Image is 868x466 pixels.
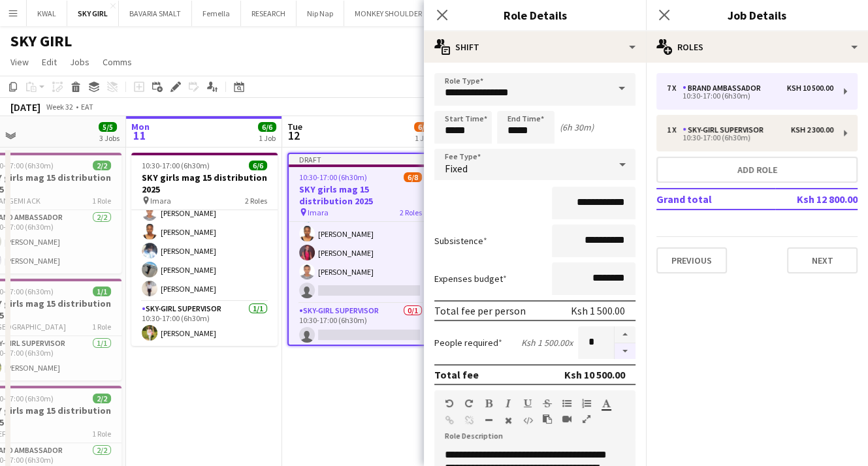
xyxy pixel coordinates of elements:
span: Comms [103,56,132,68]
span: 2 Roles [400,208,422,217]
div: [DATE] [10,101,40,114]
span: Imara [308,208,329,217]
span: 12 [285,128,302,143]
span: View [10,56,29,68]
div: (6h 30m) [560,121,594,133]
button: Paste as plain text [543,414,552,424]
h3: SKY girls mag 15 distribution 2025 [289,183,432,207]
span: Edit [42,56,57,68]
button: Ordered List [582,398,591,409]
span: 10:30-17:00 (6h30m) [299,172,367,182]
h3: Role Details [424,7,646,23]
div: 7 x [667,84,683,93]
button: Bold [484,398,493,409]
button: Unordered List [562,398,571,409]
div: Ksh 1 500.00 x [521,337,573,349]
div: 10:30-17:00 (6h30m) [667,93,833,99]
app-job-card: 10:30-17:00 (6h30m)6/6SKY girls mag 15 distribution 2025 Imara2 RolesBrand Ambassador5/510:30-17:... [131,153,278,346]
span: 2 Roles [245,196,267,206]
div: SKY-GIRL SUPERVISOR [683,125,769,134]
button: Insert video [562,414,571,424]
span: 6/8 [404,172,422,182]
div: EAT [81,102,93,112]
label: Subsistence [434,235,487,247]
label: People required [434,337,502,349]
app-card-role: SKY-GIRL SUPERVISOR0/110:30-17:00 (6h30m) [289,303,432,348]
div: Ksh 1 500.00 [571,304,625,317]
div: Ksh 10 500.00 [787,84,833,93]
button: HTML Code [523,415,532,426]
button: Clear Formatting [504,415,513,426]
button: Horizontal Line [484,415,493,426]
button: Italic [504,398,513,409]
a: Jobs [65,54,95,70]
td: Grand total [656,189,775,210]
button: Redo [464,398,474,409]
button: Increase [615,326,635,343]
button: Decrease [615,343,635,360]
button: Text Color [602,398,611,409]
div: 3 Jobs [99,133,120,143]
span: 11 [129,128,150,143]
app-job-card: Draft10:30-17:00 (6h30m)6/8SKY girls mag 15 distribution 2025 Imara2 RolesBrand Ambassador6/710:3... [287,153,434,346]
button: BAVARIA SMALT [119,1,192,26]
button: Previous [656,247,727,273]
app-card-role: Brand Ambassador6/710:30-17:00 (6h30m)[PERSON_NAME][PERSON_NAME][PERSON_NAME][PERSON_NAME][PERSON... [289,146,432,303]
label: Expenses budget [434,273,507,285]
span: 1 Role [92,322,111,332]
span: 6/6 [258,122,276,132]
span: 1 Role [92,196,111,206]
button: MONKEY SHOULDER [344,1,433,26]
div: Ksh 10 500.00 [564,368,625,381]
td: Ksh 12 800.00 [775,189,858,210]
button: Underline [523,398,532,409]
span: 1 Role [92,429,111,439]
button: SKY GIRL [67,1,119,26]
span: Imara [150,196,171,206]
button: Undo [445,398,454,409]
span: 5/5 [99,122,117,132]
button: Fullscreen [582,414,591,424]
h3: Job Details [646,7,868,23]
div: Ksh 2 300.00 [791,125,833,134]
a: Comms [97,54,137,70]
button: Femella [192,1,241,26]
div: 1 Job [415,133,432,143]
span: Week 32 [43,102,76,112]
span: Jobs [70,56,89,68]
div: Total fee per person [434,304,526,317]
span: 10:30-17:00 (6h30m) [142,161,210,170]
div: Roles [646,31,868,63]
app-card-role: SKY-GIRL SUPERVISOR1/110:30-17:00 (6h30m)[PERSON_NAME] [131,302,278,346]
a: View [5,54,34,70]
div: 10:30-17:00 (6h30m) [667,134,833,141]
a: Edit [37,54,62,70]
div: 1 Job [259,133,276,143]
div: Draft [289,154,432,164]
button: KWAL [27,1,67,26]
span: 6/6 [249,161,267,170]
div: Shift [424,31,646,63]
div: 1 x [667,125,683,134]
span: 1/1 [93,287,111,296]
div: Brand Ambassador [683,84,766,93]
app-card-role: Brand Ambassador5/510:30-17:00 (6h30m)[PERSON_NAME][PERSON_NAME][PERSON_NAME][PERSON_NAME][PERSON... [131,181,278,302]
span: 2/2 [93,161,111,170]
button: Add role [656,157,858,183]
span: 2/2 [93,394,111,403]
span: Mon [131,121,150,132]
span: Tue [287,121,302,132]
div: Total fee [434,368,479,381]
button: Next [787,247,858,273]
button: Nip Nap [297,1,344,26]
button: RESEARCH [241,1,297,26]
span: Fixed [445,162,468,175]
span: 6/8 [414,122,432,132]
h3: SKY girls mag 15 distribution 2025 [131,172,278,195]
button: Strikethrough [543,398,552,409]
h1: SKY GIRL [10,31,72,51]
